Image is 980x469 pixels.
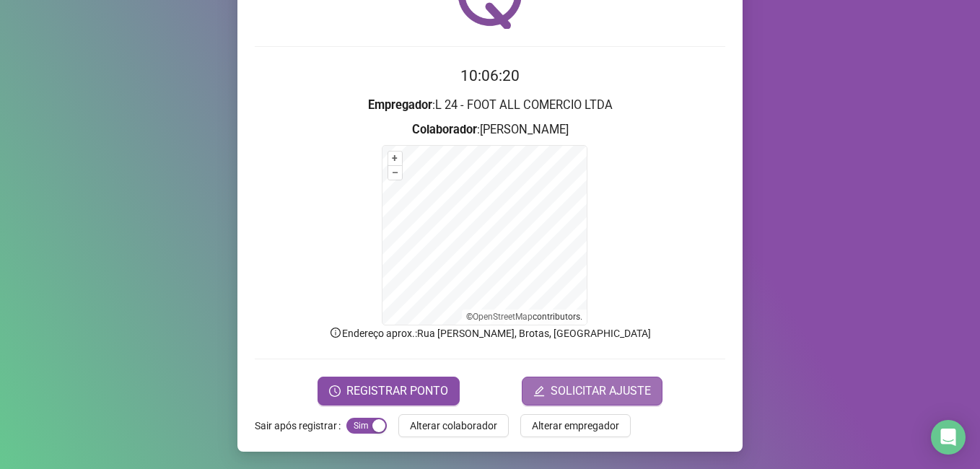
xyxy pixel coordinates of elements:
button: REGISTRAR PONTO [318,377,460,406]
h3: : L 24 - FOOT ALL COMERCIO LTDA [255,96,725,115]
span: SOLICITAR AJUSTE [551,382,651,400]
span: Alterar colaborador [410,418,497,434]
span: Alterar empregador [532,418,619,434]
button: Alterar empregador [520,414,631,437]
button: editSOLICITAR AJUSTE [522,377,662,406]
button: – [388,166,402,180]
button: + [388,152,402,165]
a: OpenStreetMap [473,312,533,322]
p: Endereço aprox. : Rua [PERSON_NAME], Brotas, [GEOGRAPHIC_DATA] [255,325,725,341]
strong: Empregador [368,98,432,112]
span: clock-circle [329,385,341,397]
span: REGISTRAR PONTO [346,382,448,400]
span: info-circle [329,326,342,339]
h3: : [PERSON_NAME] [255,120,725,139]
strong: Colaborador [412,123,477,136]
label: Sair após registrar [255,414,346,437]
li: © contributors. [466,312,582,322]
span: edit [533,385,545,397]
time: 10:06:20 [460,67,520,84]
div: Open Intercom Messenger [931,420,966,455]
button: Alterar colaborador [398,414,509,437]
